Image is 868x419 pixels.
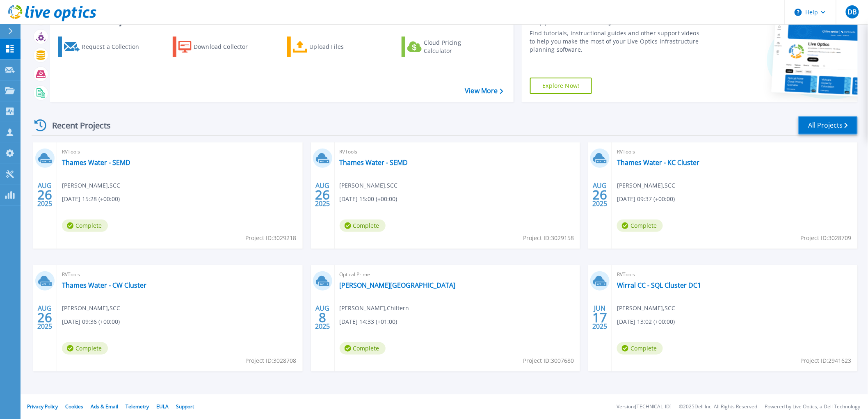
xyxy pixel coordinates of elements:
[617,342,663,355] span: Complete
[679,404,758,410] li: © 2025 Dell Inc. All Rights Reserved
[315,302,330,332] div: AUG 2025
[37,302,53,332] div: AUG 2025
[310,39,375,55] div: Upload Files
[62,342,108,355] span: Complete
[315,180,330,210] div: AUG 2025
[798,116,858,135] a: All Projects
[530,29,702,54] div: Find tutorials, instructional guides and other support videos to help you make the most of your L...
[126,403,149,410] a: Telemetry
[523,234,574,243] span: Project ID: 3029158
[530,78,592,94] a: Explore Now!
[765,404,861,410] li: Powered by Live Optics, a Dell Technology
[37,180,53,210] div: AUG 2025
[176,403,194,410] a: Support
[194,39,259,55] div: Download Collector
[847,9,857,15] span: DB
[246,356,297,365] span: Project ID: 3028708
[315,191,330,198] span: 26
[340,147,576,156] span: RVTools
[617,195,675,204] span: [DATE] 09:37 (+00:00)
[592,302,608,332] div: JUN 2025
[617,404,672,410] li: Version: [TECHNICAL_ID]
[617,147,853,156] span: RVTools
[62,281,146,289] a: Thames Water - CW Cluster
[617,317,675,326] span: [DATE] 13:02 (+00:00)
[340,304,409,313] span: [PERSON_NAME] , Chiltern
[593,191,608,198] span: 26
[593,314,608,321] span: 17
[62,270,298,279] span: RVTools
[617,304,675,313] span: [PERSON_NAME] , SCC
[340,281,456,289] a: [PERSON_NAME][GEOGRAPHIC_DATA]
[62,181,120,190] span: [PERSON_NAME] , SCC
[340,342,386,355] span: Complete
[62,195,120,204] span: [DATE] 15:28 (+00:00)
[62,304,120,313] span: [PERSON_NAME] , SCC
[82,39,147,55] div: Request a Collection
[156,403,169,410] a: EULA
[340,220,386,232] span: Complete
[62,317,120,326] span: [DATE] 09:36 (+00:00)
[27,403,58,410] a: Privacy Policy
[617,158,699,167] a: Thames Water - KC Cluster
[801,234,852,243] span: Project ID: 3028709
[424,39,489,55] div: Cloud Pricing Calculator
[173,37,264,57] a: Download Collector
[246,234,297,243] span: Project ID: 3029218
[62,147,298,156] span: RVTools
[287,37,379,57] a: Upload Files
[592,180,608,210] div: AUG 2025
[465,87,503,95] a: View More
[32,115,122,135] div: Recent Projects
[91,403,118,410] a: Ads & Email
[617,270,853,279] span: RVTools
[65,403,83,410] a: Cookies
[62,158,130,167] a: Thames Water - SEMD
[58,17,503,26] h3: Start a New Project
[340,195,397,204] span: [DATE] 15:00 (+00:00)
[340,317,397,326] span: [DATE] 14:33 (+01:00)
[801,356,852,365] span: Project ID: 2941623
[523,356,574,365] span: Project ID: 3007680
[617,181,675,190] span: [PERSON_NAME] , SCC
[340,158,408,167] a: Thames Water - SEMD
[617,220,663,232] span: Complete
[37,314,52,321] span: 26
[617,281,701,289] a: Wirral CC - SQL Cluster DC1
[62,220,108,232] span: Complete
[340,270,576,279] span: Optical Prime
[402,37,493,57] a: Cloud Pricing Calculator
[319,314,326,321] span: 8
[37,191,52,198] span: 26
[340,181,398,190] span: [PERSON_NAME] , SCC
[58,37,150,57] a: Request a Collection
